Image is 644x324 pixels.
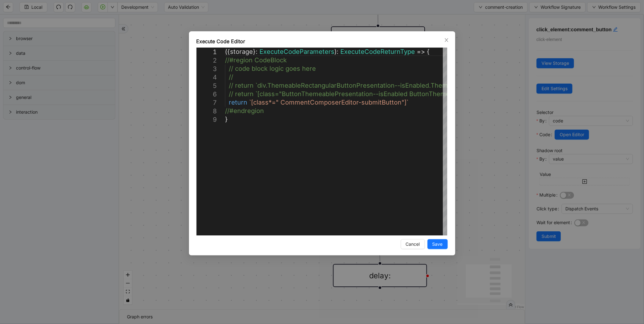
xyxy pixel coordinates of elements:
div: 7 [196,99,217,107]
span: Enabled ButtonThemeablePresentation ButtonThemeabl [384,90,552,98]
span: //#endregion [225,107,264,115]
span: `[class*=" CommentComposerEditor-submitButton"]` [249,99,408,106]
span: // return `div.ThemeableRectangularButtonPresentat [229,82,385,89]
span: ExecuteCodeParameters [259,48,334,55]
span: } [225,116,228,123]
span: Cancel [406,241,420,248]
button: Save [427,239,448,249]
span: storage [230,48,253,55]
span: // [229,73,233,81]
span: ion--isEnabled.ThemeableRectangularButtonPresentat [385,82,549,89]
div: 9 [196,116,217,124]
span: // code block logic goes here [229,65,316,72]
span: }: [253,48,258,55]
span: // return `[class="ButtonThemeablePresentation--is [229,90,384,98]
div: 8 [196,107,217,116]
div: 2 [196,56,217,65]
div: 5 [196,82,217,90]
span: Save [432,241,443,248]
div: 4 [196,73,217,82]
div: Execute Code Editor [196,38,448,45]
span: { [427,48,430,55]
span: return [229,99,247,106]
span: ): [334,48,338,55]
span: close [444,38,449,43]
div: 1 [196,48,217,56]
span: ExecuteCodeReturnType [340,48,415,55]
button: Close [443,37,450,44]
button: Cancel [401,239,425,249]
span: //#region CodeBlock [225,56,287,64]
span: => [417,48,425,55]
div: 6 [196,90,217,99]
span: ({ [225,48,230,55]
textarea: Editor content;Press Alt+F1 for Accessibility Options. [225,48,225,48]
div: 3 [196,65,217,73]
